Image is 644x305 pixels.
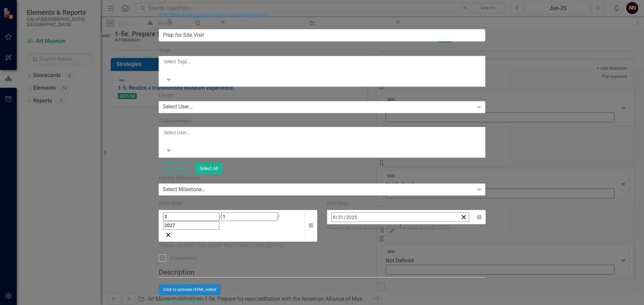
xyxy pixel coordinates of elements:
span: / [344,214,346,220]
button: Click to activate HTML editor [159,284,221,295]
button: Select All [195,163,222,174]
label: Owner [159,92,485,99]
span: / [219,214,221,219]
div: Select User... [164,129,480,136]
div: Start Date [159,200,183,208]
a: Update Fields [194,12,227,19]
input: Milestone Name [159,29,485,42]
div: End Date [327,200,348,208]
label: Collaborators [159,118,485,125]
div: Please set end date later than the start date ([DATE]) [327,224,485,232]
label: Name [159,20,485,27]
legend: Description [159,267,485,278]
input: dd [338,213,344,222]
div: Select Milestone... [163,186,206,194]
input: mm [332,213,336,222]
input: yyyy [346,213,357,222]
div: Select Tags... [164,58,480,65]
span: / [278,214,280,219]
label: Tags [159,47,485,54]
div: Please set start date earlier than the end date ([DATE]) [159,242,317,249]
a: Notifications [239,12,270,19]
div: Completed [170,254,196,262]
label: Parent Milestone [159,174,485,182]
a: Add Milestone [159,12,194,19]
div: Select User... [163,103,193,111]
button: Select None [159,163,192,174]
span: / [336,214,338,220]
a: Links [227,12,239,19]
